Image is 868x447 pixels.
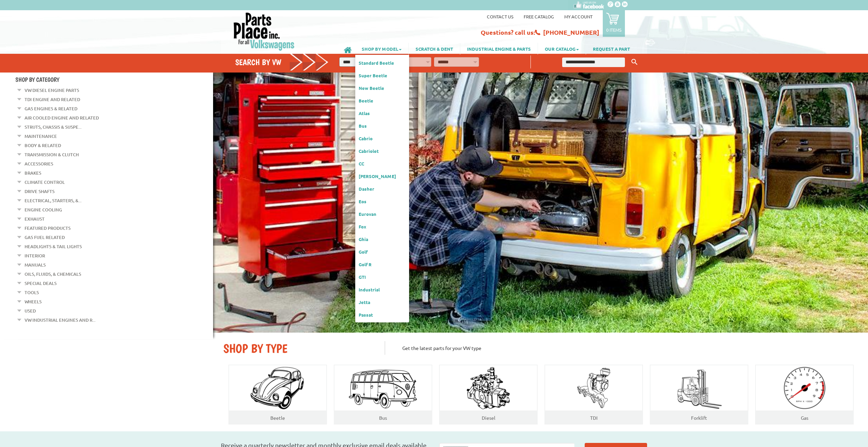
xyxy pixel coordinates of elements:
a: Passat [355,308,409,321]
a: Golf [355,245,409,258]
a: Bus [379,415,387,421]
a: INDUSTRIAL ENGINE & PARTS [460,43,538,54]
a: Eos [355,195,409,208]
h4: Search by VW [235,57,329,67]
a: Transmission & Clutch [25,150,79,159]
a: Fox [355,220,409,233]
a: Drive Shafts [25,187,55,196]
a: My Account [564,14,593,19]
img: First slide [900x500] [213,73,868,333]
a: Engine Cooling [25,205,62,214]
a: Beetle [355,94,409,107]
a: Golf R [355,258,409,271]
a: Contact us [487,14,513,19]
h4: Shop By Category [15,76,213,83]
a: Phaeton [355,321,409,334]
img: TDI [572,365,616,411]
a: Exhaust [25,214,45,223]
a: Eurovan [355,208,409,220]
a: Air Cooled Engine and Related [25,113,99,122]
a: Oils, Fluids, & Chemicals [25,270,81,278]
a: Gas [801,415,808,421]
img: Forklift [675,365,723,411]
a: Cabrio [355,132,409,145]
img: Gas [777,365,832,411]
a: Gas Engines & Related [25,104,77,113]
a: GTI [355,271,409,283]
img: Diesel [464,365,513,411]
a: Forklift [691,415,707,421]
a: Struts, Chassis & Suspe... [25,123,81,131]
a: Beetle [270,415,285,421]
a: Dasher [355,182,409,195]
a: CC [355,157,409,170]
a: Electrical, Starters, &... [25,196,81,205]
a: VW Industrial Engines and R... [25,316,95,324]
a: Diesel [482,415,495,421]
button: Keyword Search [629,57,640,68]
a: SHOP BY MODEL [355,43,408,54]
a: REQUEST A PART [586,43,637,54]
img: Parts Place Inc! [233,12,295,51]
a: Climate Control [25,178,65,187]
a: TDI Engine and Related [25,95,80,104]
p: 0 items [606,27,622,33]
a: Featured Products [25,224,71,233]
a: Industrial [355,283,409,296]
img: Bus [347,367,419,410]
a: Free Catalog [524,14,554,19]
a: SCRATCH & DENT [409,43,460,54]
a: Body & Related [25,141,61,150]
a: VW Diesel Engine Parts [25,86,79,95]
a: [PERSON_NAME] [355,170,409,182]
a: Interior [25,251,45,260]
a: Maintenance [25,132,57,141]
h2: SHOP BY TYPE [223,341,374,356]
a: OUR CATALOG [538,43,586,54]
a: Bus [355,119,409,132]
img: Beatle [243,365,312,411]
a: 0 items [603,10,625,37]
a: Tools [25,288,39,297]
a: Accessories [25,159,53,168]
a: Atlas [355,107,409,119]
p: Get the latest parts for your VW type [385,341,858,355]
a: TDI [590,415,598,421]
a: Cabriolet [355,145,409,157]
a: Jetta [355,296,409,308]
a: Brakes [25,169,41,177]
a: Standard Beetle [355,57,409,69]
a: Used [25,306,36,315]
a: Manuals [25,260,46,269]
a: Wheels [25,297,42,306]
a: Ghia [355,233,409,245]
a: Super Beetle [355,69,409,82]
a: Headlights & Tail Lights [25,242,82,251]
a: Gas Fuel Related [25,233,65,242]
a: Special Deals [25,279,57,288]
a: New Beetle [355,82,409,94]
